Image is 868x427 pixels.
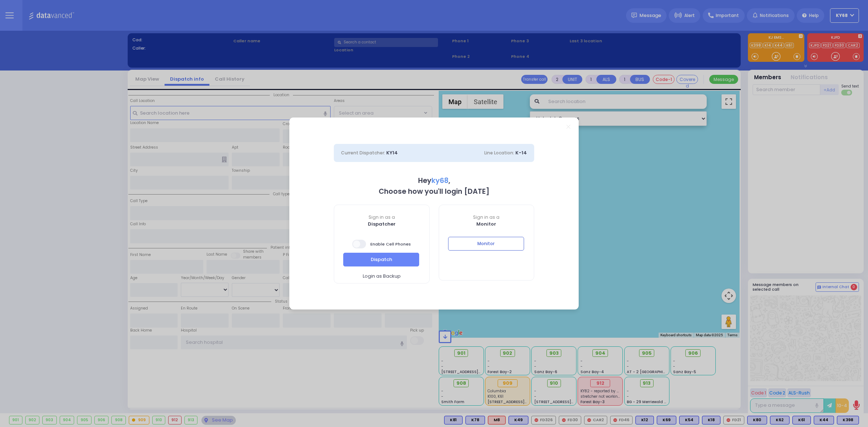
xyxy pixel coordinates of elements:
[341,150,385,156] span: Current Dispatcher:
[515,149,527,156] span: K-14
[334,214,429,221] span: Sign in as a
[363,273,401,280] span: Login as Backup
[368,221,396,227] b: Dispatcher
[386,149,398,156] span: KY14
[431,176,448,185] span: ky68
[476,221,496,227] b: Monitor
[484,150,514,156] span: Line Location:
[352,239,411,249] span: Enable Cell Phones
[418,176,450,185] b: Hey ,
[566,125,570,129] a: Close
[343,253,419,266] button: Dispatch
[379,187,489,196] b: Choose how you'll login [DATE]
[439,214,534,221] span: Sign in as a
[448,237,524,251] button: Monitor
